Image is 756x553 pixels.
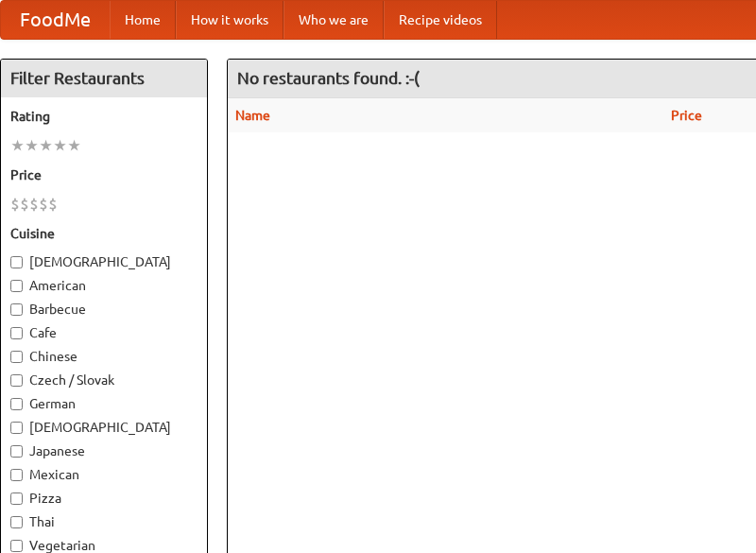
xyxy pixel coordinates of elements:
ng-pluralize: No restaurants found. :-( [237,69,420,87]
h5: Price [10,165,198,184]
label: Mexican [10,465,198,484]
li: ★ [53,135,67,156]
input: Vegetarian [10,540,23,552]
a: Price [671,108,702,123]
h5: Cuisine [10,224,198,243]
input: Cafe [10,327,23,339]
label: American [10,276,198,295]
input: [DEMOGRAPHIC_DATA] [10,256,23,268]
input: American [10,280,23,292]
li: $ [20,194,29,215]
h4: Filter Restaurants [1,60,207,97]
a: Name [235,108,270,123]
label: Pizza [10,489,198,508]
label: Czech / Slovak [10,371,198,389]
label: Cafe [10,323,198,342]
li: $ [39,194,48,215]
label: Barbecue [10,300,198,319]
li: ★ [39,135,53,156]
a: Home [110,1,176,39]
li: $ [10,194,20,215]
a: Who we are [283,1,384,39]
li: ★ [67,135,81,156]
input: Thai [10,516,23,528]
input: Japanese [10,445,23,458]
li: ★ [25,135,39,156]
input: Pizza [10,493,23,505]
li: $ [48,194,58,215]
input: Czech / Slovak [10,374,23,387]
li: $ [29,194,39,215]
input: Barbecue [10,303,23,316]
label: Chinese [10,347,198,366]
label: German [10,394,198,413]
a: How it works [176,1,283,39]
label: [DEMOGRAPHIC_DATA] [10,252,198,271]
a: FoodMe [1,1,110,39]
li: ★ [10,135,25,156]
label: Thai [10,512,198,531]
input: [DEMOGRAPHIC_DATA] [10,422,23,434]
input: Chinese [10,351,23,363]
label: Japanese [10,441,198,460]
input: Mexican [10,469,23,481]
input: German [10,398,23,410]
h5: Rating [10,107,198,126]
a: Recipe videos [384,1,497,39]
label: [DEMOGRAPHIC_DATA] [10,418,198,437]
